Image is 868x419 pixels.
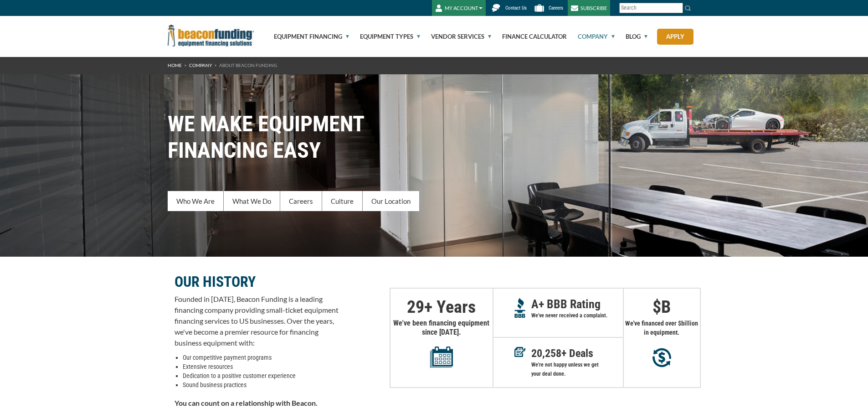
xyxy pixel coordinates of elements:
span: Contact Us [505,5,527,11]
p: We've never received a complaint. [531,311,623,320]
a: Apply [657,29,693,45]
span: Careers [549,5,563,11]
a: Careers [280,191,322,211]
span: About Beacon Funding [219,62,277,68]
a: Equipment Financing [263,16,349,57]
p: We've been financing equipment since [DATE]. [390,319,493,368]
strong: You can count on a relationship with Beacon. [175,398,318,407]
p: OUR HISTORY [175,276,339,287]
p: We've financed over $ billion in equipment. [624,319,700,337]
li: Dedication to a positive customer experience [183,371,339,380]
a: What We Do [224,191,280,211]
p: + Deals [531,349,623,358]
li: Our competitive payment programs [183,353,339,362]
span: 29 [407,297,424,317]
p: Founded in [DATE], Beacon Funding is a leading financing company providing small-ticket equipment... [175,294,339,348]
input: Search [619,3,683,13]
p: + Years [390,302,493,311]
a: Finance Calculator [492,16,567,57]
a: Company [567,16,615,57]
a: Vendor Services [421,16,491,57]
img: Years in equipment financing [430,346,453,368]
a: Our Location [363,191,419,211]
img: Deals in Equipment Financing [514,347,526,357]
p: $ B [624,302,700,311]
a: HOME [168,62,182,68]
span: 20,258 [531,347,561,360]
a: Beacon Funding Corporation [168,31,254,38]
img: Beacon Funding Corporation [168,25,254,47]
li: Sound business practices [183,380,339,389]
a: Blog [615,16,647,57]
a: Company [189,62,212,68]
h1: WE MAKE EQUIPMENT FINANCING EASY [168,111,701,164]
a: Culture [322,191,363,211]
a: Who We Are [168,191,224,211]
a: Equipment Types [349,16,420,57]
img: Millions in equipment purchases [652,348,671,367]
img: A+ Reputation BBB [514,298,526,318]
li: Extensive resources [183,362,339,371]
p: We're not happy unless we get your deal done. [531,360,623,378]
a: Clear search text [673,5,681,12]
img: Search [684,5,692,12]
p: A+ BBB Rating [531,300,623,309]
